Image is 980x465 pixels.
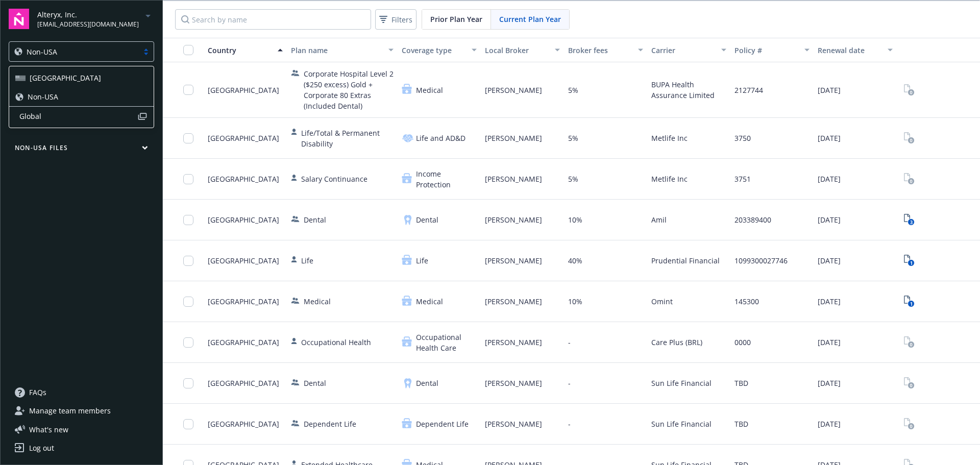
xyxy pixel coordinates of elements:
[485,296,542,307] span: [PERSON_NAME]
[183,133,193,143] input: Toggle Row Selected
[29,440,54,456] div: Log out
[37,20,139,29] span: [EMAIL_ADDRESS][DOMAIN_NAME]
[485,214,542,225] span: [PERSON_NAME]
[29,424,68,435] span: What ' s new
[37,9,139,20] span: Alteryx, Inc.
[301,337,371,348] span: Occupational Health
[734,296,759,307] span: 145300
[734,133,751,143] span: 3750
[391,14,412,25] span: Filters
[818,133,841,143] span: [DATE]
[814,38,897,62] button: Renewal date
[29,384,46,401] span: FAQs
[416,419,469,429] span: Dependent Life
[818,337,841,348] span: [DATE]
[208,296,279,307] span: [GEOGRAPHIC_DATA]
[377,12,414,27] span: Filters
[304,419,356,429] span: Dependent Life
[901,130,917,146] span: View Plan Documents
[416,332,477,353] span: Occupational Health Care
[287,38,398,62] button: Plan name
[910,260,912,266] text: 1
[208,85,279,95] span: [GEOGRAPHIC_DATA]
[37,9,154,29] button: Alteryx, Inc.[EMAIL_ADDRESS][DOMAIN_NAME]arrowDropDown
[818,45,881,56] div: Renewal date
[175,9,371,30] input: Search by name
[291,45,382,56] div: Plan name
[901,375,917,391] span: View Plan Documents
[208,174,279,184] span: [GEOGRAPHIC_DATA]
[183,45,193,55] input: Select all
[485,337,542,348] span: [PERSON_NAME]
[485,85,542,95] span: [PERSON_NAME]
[30,72,101,83] span: [GEOGRAPHIC_DATA]
[416,168,477,190] span: Income Protection
[568,296,582,307] span: 10%
[568,255,582,266] span: 40%
[183,215,193,225] input: Toggle Row Selected
[481,38,564,62] button: Local Broker
[651,296,673,307] span: Omint
[485,419,542,429] span: [PERSON_NAME]
[901,293,917,310] a: View Plan Documents
[901,82,917,98] span: View Plan Documents
[647,38,730,62] button: Carrier
[208,337,279,348] span: [GEOGRAPHIC_DATA]
[416,378,438,388] span: Dental
[142,9,154,21] a: arrowDropDown
[901,416,917,432] a: View Plan Documents
[301,128,394,149] span: Life/Total & Permanent Disability
[183,337,193,348] input: Toggle Row Selected
[9,143,154,156] button: Non-USA Files
[485,255,542,266] span: [PERSON_NAME]
[28,91,58,102] span: Non-USA
[910,301,912,307] text: 1
[416,85,443,95] span: Medical
[734,85,763,95] span: 2127744
[485,133,542,143] span: [PERSON_NAME]
[901,334,917,351] a: View Plan Documents
[208,214,279,225] span: [GEOGRAPHIC_DATA]
[402,45,465,56] div: Coverage type
[651,419,712,429] span: Sun Life Financial
[183,256,193,266] input: Toggle Row Selected
[734,337,751,348] span: 0000
[485,45,549,56] div: Local Broker
[734,419,748,429] span: TBD
[14,46,133,57] span: Non-USA
[651,174,688,184] span: Metlife Inc
[901,212,917,228] span: View Plan Documents
[183,297,193,307] input: Toggle Row Selected
[901,171,917,187] span: View Plan Documents
[564,38,647,62] button: Broker fees
[485,174,542,184] span: [PERSON_NAME]
[301,255,313,266] span: Life
[9,9,29,29] img: navigator-logo.svg
[651,45,715,56] div: Carrier
[304,378,326,388] span: Dental
[9,424,85,435] button: What's new
[734,214,771,225] span: 203389400
[204,38,287,62] button: Country
[9,403,154,419] a: Manage team members
[730,38,814,62] button: Policy #
[485,378,542,388] span: [PERSON_NAME]
[818,214,841,225] span: [DATE]
[416,133,465,143] span: Life and AD&D
[651,337,702,348] span: Care Plus (BRL)
[19,111,137,121] span: Global
[208,45,272,56] div: Country
[651,79,726,101] span: BUPA Health Assurance Limited
[818,85,841,95] span: [DATE]
[910,219,912,226] text: 3
[568,378,571,388] span: -
[818,296,841,307] span: [DATE]
[901,253,917,269] span: View Plan Documents
[183,378,193,388] input: Toggle Row Selected
[568,337,571,348] span: -
[375,9,416,30] button: Filters
[208,378,279,388] span: [GEOGRAPHIC_DATA]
